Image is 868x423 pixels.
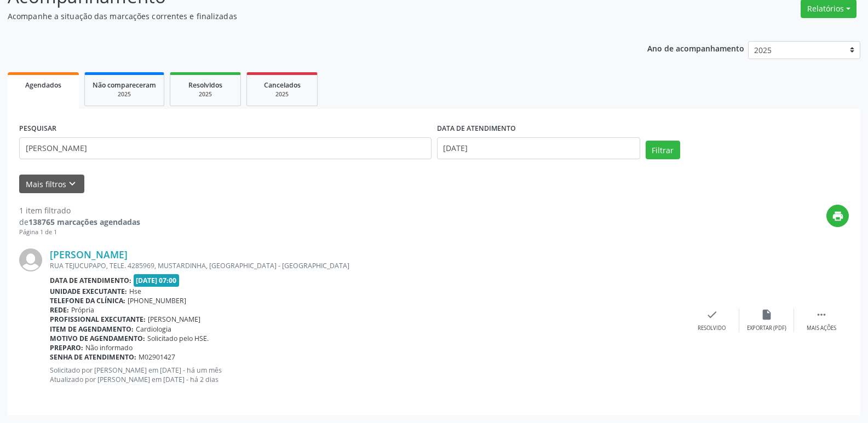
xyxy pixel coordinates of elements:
i:  [815,309,827,321]
img: img [19,248,42,271]
b: Preparo: [50,343,83,352]
button: print [826,205,849,227]
span: [PHONE_NUMBER] [128,296,186,305]
div: de [19,216,140,228]
b: Data de atendimento: [50,276,131,285]
b: Unidade executante: [50,287,127,296]
span: [DATE] 07:00 [134,274,180,287]
span: M02901427 [139,352,175,362]
span: Cancelados [264,80,301,90]
p: Solicitado por [PERSON_NAME] em [DATE] - há um mês Atualizado por [PERSON_NAME] em [DATE] - há 2 ... [50,366,685,384]
p: Acompanhe a situação das marcações correntes e finalizadas [8,10,605,22]
div: Mais ações [807,325,836,332]
b: Senha de atendimento: [50,352,136,362]
span: Própria [71,305,94,315]
b: Motivo de agendamento: [50,334,145,343]
span: Hse [129,287,141,296]
label: PESQUISAR [19,120,56,137]
b: Item de agendamento: [50,325,134,334]
i: insert_drive_file [761,309,773,321]
span: Agendados [25,80,61,90]
span: Cardiologia [136,325,171,334]
div: 1 item filtrado [19,205,140,216]
p: Ano de acompanhamento [647,41,744,55]
i: print [832,210,844,222]
span: Resolvidos [188,80,222,90]
span: Não informado [85,343,133,352]
i: check [706,309,718,321]
div: Resolvido [698,325,726,332]
b: Rede: [50,305,69,315]
div: Exportar (PDF) [747,325,786,332]
b: Profissional executante: [50,315,146,324]
div: 2025 [255,90,309,98]
button: Mais filtroskeyboard_arrow_down [19,175,84,194]
div: 2025 [93,90,156,98]
span: Não compareceram [93,80,156,90]
strong: 138765 marcações agendadas [28,217,140,227]
a: [PERSON_NAME] [50,248,128,260]
b: Telefone da clínica: [50,296,125,305]
span: Solicitado pelo HSE. [147,334,209,343]
div: 2025 [178,90,233,98]
i: keyboard_arrow_down [66,178,78,190]
div: RUA TEJUCUPAPO, TELE. 4285969, MUSTARDINHA, [GEOGRAPHIC_DATA] - [GEOGRAPHIC_DATA] [50,261,685,270]
span: [PERSON_NAME] [148,315,200,324]
div: Página 1 de 1 [19,228,140,237]
label: DATA DE ATENDIMENTO [437,120,516,137]
input: Nome, código do beneficiário ou CPF [19,137,432,159]
input: Selecione um intervalo [437,137,640,159]
button: Filtrar [646,141,680,159]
